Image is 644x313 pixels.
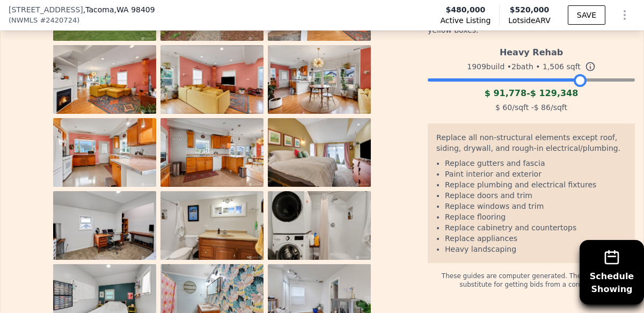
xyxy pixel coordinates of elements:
[445,201,626,212] li: Replace windows and trim
[446,4,486,15] span: $480,000
[114,5,155,14] span: , WA 98409
[534,103,551,112] span: $ 86
[268,191,371,260] img: Property Photo 15
[40,15,77,26] span: # 2420724
[445,244,626,254] li: Heavy landscaping
[53,118,156,187] img: Property Photo 10
[530,88,579,98] span: $ 129,348
[9,15,79,26] div: ( )
[160,45,264,114] img: Property Photo 8
[11,15,38,26] span: NWMLS
[445,190,626,201] li: Replace doors and trim
[440,15,491,26] span: Active Listing
[445,212,626,222] li: Replace flooring
[510,5,550,14] span: $520,000
[268,45,371,114] img: Property Photo 9
[614,4,635,26] button: Show Options
[495,103,512,112] span: $ 60
[445,179,626,190] li: Replace plumbing and electrical fixtures
[268,118,371,187] img: Property Photo 12
[160,191,264,260] img: Property Photo 14
[83,4,155,15] span: , Tacoma
[9,4,83,15] span: [STREET_ADDRESS]
[568,5,605,25] button: SAVE
[428,59,635,74] div: 1909 build • 2 bath • sqft
[445,222,626,233] li: Replace cabinetry and countertops
[428,263,635,289] div: These guides are computer generated. They should not substitute for getting bids from a contractor.
[428,42,635,59] div: Heavy Rehab
[428,87,635,100] div: -
[160,118,264,187] img: Property Photo 11
[53,45,156,114] img: Property Photo 7
[428,100,635,115] div: /sqft - /sqft
[53,191,156,260] img: Property Photo 13
[445,169,626,179] li: Paint interior and exterior
[543,62,564,71] span: 1,506
[436,132,626,158] div: Replace all non-structural elements except roof, siding, drywall, and rough-in electrical/plumbing.
[508,15,550,26] span: Lotside ARV
[445,158,626,169] li: Replace gutters and fascia
[485,88,526,98] span: $ 91,778
[445,233,626,244] li: Replace appliances
[580,240,644,304] button: ScheduleShowing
